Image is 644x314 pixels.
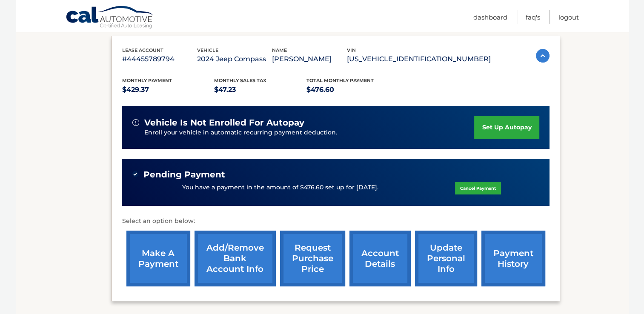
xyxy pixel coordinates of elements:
[214,84,306,96] p: $47.23
[122,84,215,96] p: $429.37
[280,231,345,286] a: request purchase price
[122,77,172,83] span: Monthly Payment
[455,182,501,194] a: Cancel Payment
[144,117,304,128] span: vehicle is not enrolled for autopay
[349,231,411,286] a: account details
[306,77,374,83] span: Total Monthly Payment
[132,171,138,177] img: check-green.svg
[122,47,163,53] span: lease account
[66,6,155,30] a: Cal Automotive
[132,119,139,126] img: alert-white.svg
[306,84,399,96] p: $476.60
[143,169,225,180] span: Pending Payment
[272,53,347,65] p: [PERSON_NAME]
[122,216,550,226] p: Select an option below:
[144,128,475,137] p: Enroll your vehicle in automatic recurring payment deduction.
[347,53,491,65] p: [US_VEHICLE_IDENTIFICATION_NUMBER]
[481,231,545,286] a: payment history
[214,77,266,83] span: Monthly sales Tax
[195,231,276,286] a: Add/Remove bank account info
[126,231,190,286] a: make a payment
[474,116,539,139] a: set up autopay
[526,10,540,24] a: FAQ's
[197,53,272,65] p: 2024 Jeep Compass
[473,10,507,24] a: Dashboard
[122,53,197,65] p: #44455789794
[182,183,378,192] p: You have a payment in the amount of $476.60 set up for [DATE].
[415,231,477,286] a: update personal info
[197,47,218,53] span: vehicle
[347,47,356,53] span: vin
[558,10,579,24] a: Logout
[536,49,550,63] img: accordion-active.svg
[272,47,287,53] span: name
